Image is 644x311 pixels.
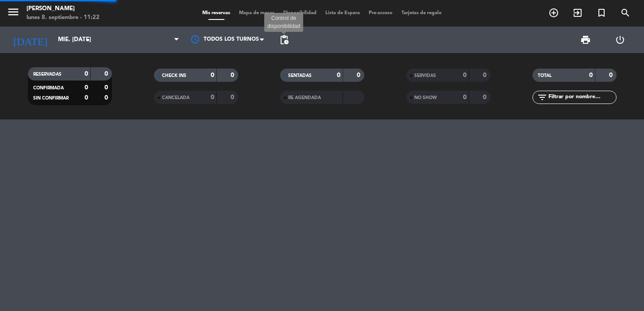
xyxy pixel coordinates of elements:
[82,35,93,45] i: arrow_drop_down
[264,13,303,32] div: Control de disponibilidad
[162,96,189,100] span: CANCELADA
[33,72,62,77] span: RESERVADAS
[548,8,559,18] i: add_circle_outline
[572,8,583,18] i: exit_to_app
[279,35,289,45] span: pending_actions
[609,72,614,78] strong: 0
[364,11,397,15] span: Pre-acceso
[231,94,236,100] strong: 0
[7,5,20,22] button: menu
[27,4,100,13] div: [PERSON_NAME]
[337,72,340,78] strong: 0
[357,72,362,78] strong: 0
[7,30,54,50] i: [DATE]
[620,8,631,18] i: search
[104,71,110,77] strong: 0
[548,92,616,102] input: Filtrar por nombre...
[85,84,88,91] strong: 0
[596,8,607,18] i: turned_in_not
[397,11,446,15] span: Tarjetas de regalo
[33,96,69,100] span: SIN CONFIRMAR
[85,71,88,77] strong: 0
[463,94,467,100] strong: 0
[538,73,551,78] span: TOTAL
[211,94,214,100] strong: 0
[589,72,593,78] strong: 0
[104,95,110,101] strong: 0
[615,35,625,45] i: power_settings_new
[235,11,279,15] span: Mapa de mesas
[288,73,312,78] span: SENTADAS
[198,11,235,15] span: Mis reservas
[85,95,88,101] strong: 0
[104,84,110,91] strong: 0
[580,35,591,45] span: print
[463,72,467,78] strong: 0
[27,13,100,22] div: lunes 8. septiembre - 11:22
[414,73,436,78] span: SERVIDAS
[211,72,214,78] strong: 0
[321,11,364,15] span: Lista de Espera
[33,86,64,90] span: CONFIRMADA
[231,72,236,78] strong: 0
[537,92,548,103] i: filter_list
[603,27,637,53] div: LOG OUT
[288,96,321,100] span: RE AGENDADA
[7,5,20,19] i: menu
[483,94,488,100] strong: 0
[414,96,437,100] span: NO SHOW
[483,72,488,78] strong: 0
[162,73,186,78] span: CHECK INS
